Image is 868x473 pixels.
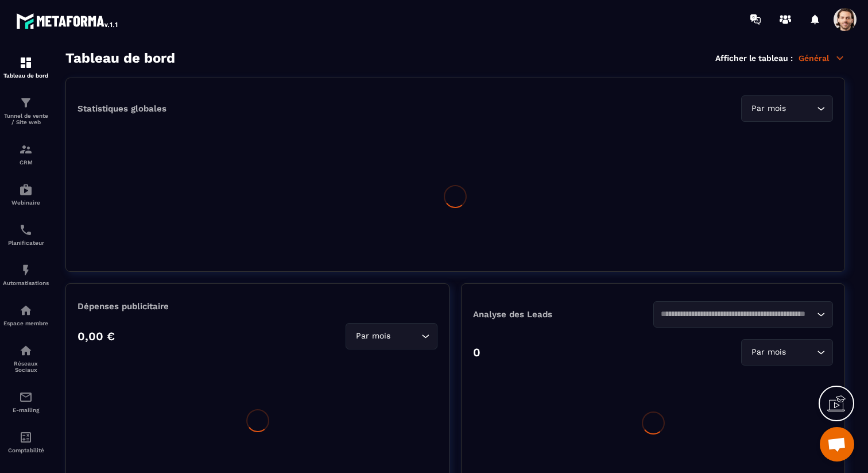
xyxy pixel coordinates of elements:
[19,96,33,110] img: formation
[715,53,793,63] p: Afficher le tableau :
[3,447,49,453] p: Comptabilité
[3,113,49,125] p: Tunnel de vente / Site web
[3,360,49,373] p: Réseaux Sociaux
[3,87,49,134] a: formationformationTunnel de vente / Site web
[799,53,845,63] p: Général
[77,329,115,343] p: 0,00 €
[3,47,49,87] a: formationformationTableau de bord
[788,346,814,359] input: Search for option
[16,10,119,31] img: logo
[393,330,418,343] input: Search for option
[3,422,49,462] a: accountantaccountantComptabilité
[3,382,49,422] a: emailemailE-mailing
[788,102,814,115] input: Search for option
[77,301,437,312] p: Dépenses publicitaire
[3,255,49,295] a: automationsautomationsAutomatisations
[3,320,49,326] p: Espace membre
[3,280,49,286] p: Automatisations
[3,199,49,206] p: Webinaire
[749,102,788,115] span: Par mois
[3,240,49,246] p: Planificateur
[19,183,33,197] img: automations
[3,214,49,255] a: schedulerschedulerPlanificateur
[741,95,833,122] div: Search for option
[653,301,834,328] div: Search for option
[749,346,788,359] span: Par mois
[3,134,49,174] a: formationformationCRM
[19,430,33,444] img: accountant
[19,303,33,317] img: automations
[3,335,49,382] a: social-networksocial-networkRéseaux Sociaux
[3,72,49,79] p: Tableau de bord
[473,309,653,320] p: Analyse des Leads
[19,263,33,277] img: automations
[19,344,33,357] img: social-network
[19,143,33,156] img: formation
[473,345,480,359] p: 0
[3,159,49,166] p: CRM
[77,103,166,114] p: Statistiques globales
[3,295,49,335] a: automationsautomationsEspace membre
[353,330,393,343] span: Par mois
[65,50,175,66] h3: Tableau de bord
[661,308,815,321] input: Search for option
[19,390,33,404] img: email
[19,56,33,70] img: formation
[3,174,49,214] a: automationsautomationsWebinaire
[820,427,854,462] a: Ouvrir le chat
[19,223,33,237] img: scheduler
[3,407,49,413] p: E-mailing
[346,323,437,349] div: Search for option
[741,339,833,366] div: Search for option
